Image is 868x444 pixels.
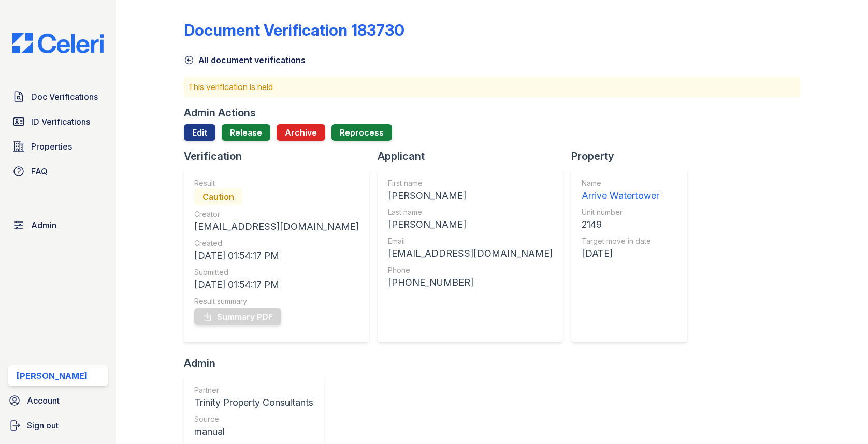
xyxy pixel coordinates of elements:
div: [PHONE_NUMBER] [388,275,553,290]
div: [PERSON_NAME] [17,369,88,382]
img: CE_Logo_Blue-a8612792a0a2168367f1c8372b55b34899dd931a85d93a1a3d3e32e68fde9ad4.png [4,33,112,53]
button: Reprocess [331,124,392,141]
div: Creator [194,209,359,219]
div: Admin Actions [184,106,256,120]
div: 2149 [582,217,659,232]
div: [PERSON_NAME] [388,188,553,203]
a: Admin [8,215,108,235]
a: FAQ [8,161,108,182]
div: Trinity Property Consultants [194,395,313,410]
a: Properties [8,136,108,157]
span: Properties [31,140,72,153]
div: Result summary [194,296,359,306]
a: Release [222,124,270,141]
div: Name [582,178,659,188]
a: Doc Verifications [8,86,108,107]
p: This verification is held [188,81,796,93]
div: Applicant [378,149,571,164]
a: Account [4,390,112,411]
div: First name [388,178,553,188]
a: Sign out [4,415,112,436]
div: [DATE] 01:54:17 PM [194,277,359,292]
div: manual [194,424,313,439]
div: [EMAIL_ADDRESS][DOMAIN_NAME] [388,246,553,261]
div: Target move in date [582,236,659,246]
a: Edit [184,124,215,141]
div: Created [194,238,359,248]
div: Admin [184,356,332,371]
div: Unit number [582,207,659,217]
span: ID Verifications [31,115,90,128]
button: Archive [277,124,325,141]
div: Result [194,178,359,188]
div: [EMAIL_ADDRESS][DOMAIN_NAME] [194,219,359,234]
div: Document Verification 183730 [184,21,404,39]
div: Arrive Watertower [582,188,659,203]
div: [PERSON_NAME] [388,217,553,232]
div: [DATE] 01:54:17 PM [194,248,359,263]
span: Doc Verifications [31,91,98,103]
div: Property [571,149,696,164]
div: Last name [388,207,553,217]
a: ID Verifications [8,111,108,132]
div: Caution [194,188,242,205]
a: Name Arrive Watertower [582,178,659,203]
span: Account [27,394,60,407]
div: Partner [194,385,313,395]
span: FAQ [31,165,48,177]
span: Admin [31,219,56,231]
div: [DATE] [582,246,659,261]
span: Sign out [27,419,59,432]
div: Submitted [194,267,359,277]
a: All document verifications [184,54,306,66]
div: Phone [388,265,553,275]
div: Email [388,236,553,246]
div: Source [194,414,313,424]
div: Verification [184,149,378,164]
